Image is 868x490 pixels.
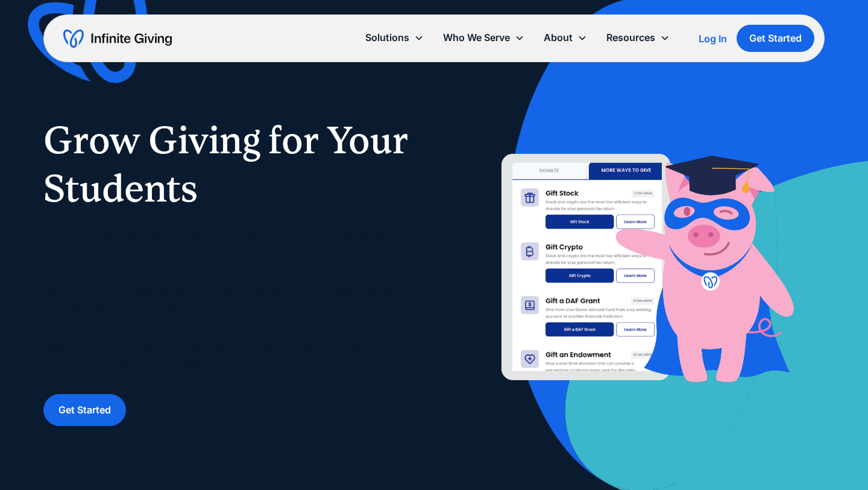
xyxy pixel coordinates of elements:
a: Get Started [43,394,126,426]
strong: Build a stronger financial foundation to support your educational mission and achieve your full p... [43,340,382,372]
div: Log In [699,34,727,43]
div: Solutions [365,30,409,46]
div: Who We Serve [443,30,510,46]
a: home [63,29,172,48]
h1: Grow Giving for Your Students [43,116,410,212]
a: Log In [699,31,727,46]
div: About [534,25,597,51]
div: Who We Serve [433,25,534,51]
img: nonprofit donation platform for faith-based organizations and ministries [458,144,825,398]
div: Resources [606,30,655,46]
div: Resources [597,25,679,51]
div: Solutions [356,25,433,51]
a: Get Started [737,25,814,52]
div: About [544,30,573,46]
p: As a nonprofit education leader, you need a trusted financial partner who understands the unique ... [43,227,410,375]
